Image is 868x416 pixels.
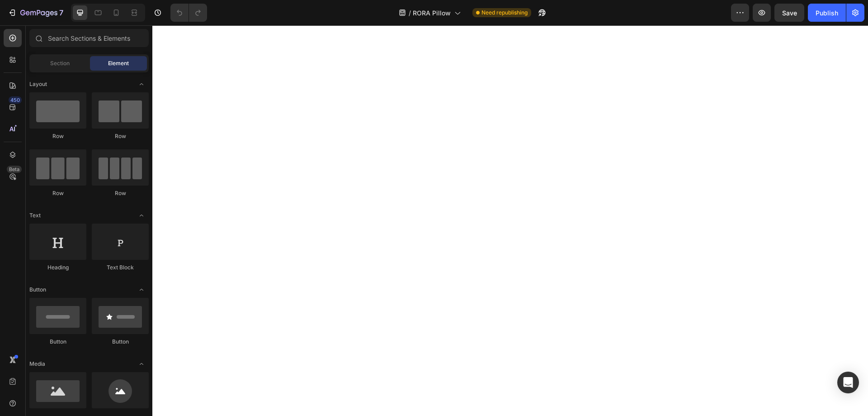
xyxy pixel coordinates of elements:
[134,77,149,91] span: Toggle open
[413,8,451,18] span: RORA Pillow
[816,8,838,18] div: Publish
[29,29,149,47] input: Search Sections & Elements
[92,189,149,197] div: Row
[29,263,86,272] div: Heading
[782,9,797,17] span: Save
[409,8,411,18] span: /
[108,59,129,67] span: Element
[837,372,859,393] div: Open Intercom Messenger
[808,4,846,22] button: Publish
[134,282,149,297] span: Toggle open
[152,25,868,416] iframe: Design area
[134,357,149,371] span: Toggle open
[7,166,22,173] div: Beta
[59,7,63,18] p: 7
[774,4,804,22] button: Save
[50,59,70,67] span: Section
[29,360,45,368] span: Media
[29,338,86,346] div: Button
[134,208,149,223] span: Toggle open
[170,4,207,22] div: Undo/Redo
[29,211,41,220] span: Text
[29,132,86,140] div: Row
[4,4,67,22] button: 7
[92,263,149,272] div: Text Block
[481,9,528,17] span: Need republishing
[92,132,149,140] div: Row
[9,96,22,104] div: 450
[29,80,47,88] span: Layout
[29,286,46,294] span: Button
[92,338,149,346] div: Button
[29,189,86,197] div: Row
